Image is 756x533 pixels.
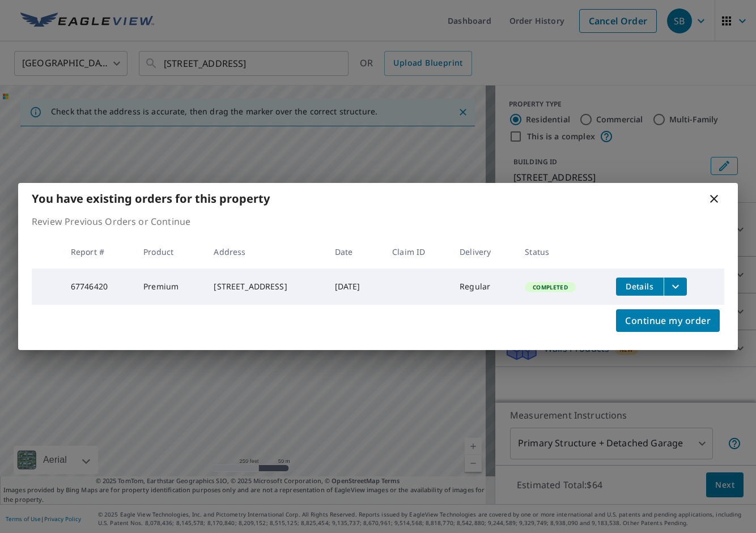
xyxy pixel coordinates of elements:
span: Continue my order [625,313,711,329]
button: Continue my order [616,309,720,332]
td: 67746420 [62,268,134,305]
button: detailsBtn-67746420 [616,278,664,296]
th: Delivery [451,235,516,268]
b: You have existing orders for this property [32,191,270,206]
span: Details [623,281,657,292]
td: Premium [134,268,205,305]
span: Completed [526,283,574,291]
td: Regular [451,268,516,305]
th: Date [326,235,384,268]
div: [STREET_ADDRESS] [214,281,316,292]
th: Address [205,235,325,268]
th: Status [516,235,606,268]
p: Review Previous Orders or Continue [32,215,724,228]
td: [DATE] [326,268,384,305]
th: Report # [62,235,134,268]
th: Claim ID [383,235,451,268]
button: filesDropdownBtn-67746420 [664,278,687,296]
th: Product [134,235,205,268]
